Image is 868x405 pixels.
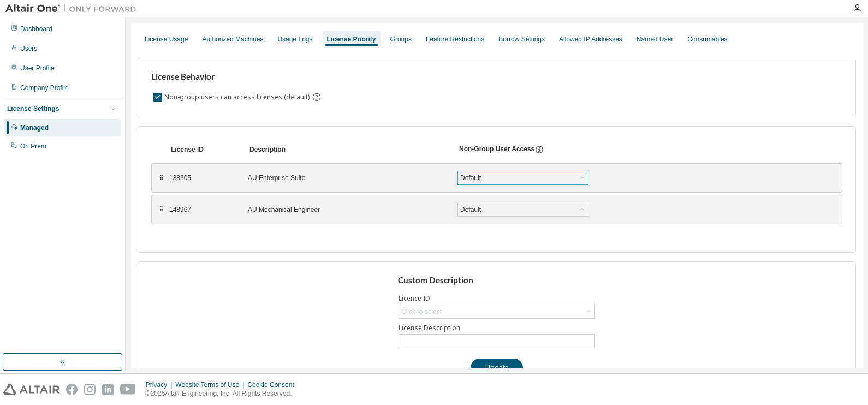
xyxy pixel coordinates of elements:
div: Default [458,171,588,184]
div: Authorized Machines [202,35,263,44]
img: youtube.svg [120,384,136,395]
div: Named User [637,35,673,44]
div: Default [459,172,483,184]
div: ⠿ [158,174,165,182]
svg: By default any user not assigned to any group can access any license. Turn this setting off to di... [312,92,322,102]
div: Groups [390,35,412,44]
div: 148967 [169,205,235,214]
div: License Settings [7,104,59,113]
div: Website Terms of Use [175,380,247,389]
div: Non-Group User Access [459,145,534,154]
div: 138305 [169,174,235,182]
div: Users [20,44,37,53]
div: License ID [171,145,236,154]
h3: Custom Description [398,275,596,286]
div: AU Enterprise Suite [248,174,444,182]
button: Update [471,359,523,377]
label: Non-group users can access licenses (default) [164,91,312,104]
img: instagram.svg [84,384,96,395]
div: AU Mechanical Engineer [248,205,444,214]
div: ⠿ [158,205,165,214]
div: Default [458,203,588,216]
img: Altair One [5,3,142,14]
div: License Priority [327,35,376,44]
img: altair_logo.svg [3,384,60,395]
div: Default [459,204,483,216]
div: Managed [20,123,49,132]
div: Consumables [687,35,727,44]
div: Usage Logs [277,35,312,44]
div: Dashboard [20,25,52,33]
div: Borrow Settings [498,35,545,44]
div: Allowed IP Addresses [559,35,622,44]
div: User Profile [20,64,55,73]
h3: License Behavior [151,72,320,82]
div: Click to select [399,305,594,318]
div: Feature Restrictions [426,35,484,44]
div: Cookie Consent [247,380,300,389]
p: © 2025 Altair Engineering, Inc. All Rights Reserved. [146,389,301,398]
div: Description [249,145,446,154]
div: Click to select [401,307,442,316]
div: Privacy [146,380,175,389]
div: On Prem [20,142,46,151]
img: facebook.svg [66,384,78,395]
img: linkedin.svg [102,384,114,395]
label: License Description [399,324,595,332]
div: License Usage [145,35,188,44]
label: Licence ID [399,294,595,303]
div: Company Profile [20,84,69,92]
